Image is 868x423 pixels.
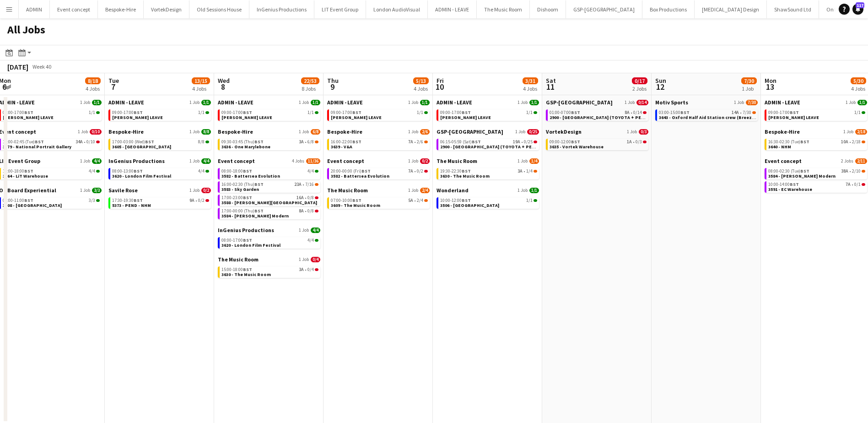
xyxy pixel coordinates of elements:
[108,99,144,106] span: ADMIN - LEAVE
[550,140,647,144] div: •
[440,168,537,179] a: 19:30-22:30BST3A•1/43630 - The Music Room
[529,100,539,105] span: 1/1
[331,139,428,149] a: 16:00-22:00BST7A•2/63639 - V&A
[526,110,533,115] span: 1/1
[50,0,98,18] button: Event concept
[89,169,95,174] span: 4/4
[89,110,95,115] span: 1/1
[854,182,861,187] span: 0/1
[768,182,865,187] div: •
[98,0,144,18] button: Bespoke-Hire
[768,110,799,115] span: 09:00-17:00
[108,187,211,211] div: Savile Rose1 Job0/217:30-19:30BST9A•0/25373 - PEND - NHM
[218,99,320,106] a: ADMIN - LEAVE1 Job1/1
[841,158,853,164] span: 2 Jobs
[108,157,165,164] span: InGenius Productions
[134,168,143,174] span: BST
[440,144,550,150] span: 2900 - Fairmont Windsor Park (TOYOTA + PEUGEOT)
[221,173,280,179] span: 3582 - Battersea Evolution
[550,139,647,149] a: 09:00-12:00BST1A•0/33635 - Vortek Warehouse
[527,129,539,135] span: 0/25
[417,140,423,144] span: 2/6
[768,144,791,150] span: 3640 - NHM
[462,168,471,174] span: BST
[305,182,314,187] span: 7/16
[307,110,314,115] span: 1/1
[437,187,539,194] a: Wonderland1 Job1/1
[440,140,537,144] div: •
[550,140,580,144] span: 09:00-12:00
[417,110,423,115] span: 1/1
[841,140,848,144] span: 10A
[655,99,758,123] div: Motiv Sports1 Job7/3003:00-15:00BST14A•7/303643 - Oxford Half Aid Station crew (Breezy Car & Peug...
[546,99,648,106] a: GSP-[GEOGRAPHIC_DATA]1 Job0/14
[221,182,264,187] span: 16:00-02:30 (Thu)
[768,109,865,120] a: 09:00-17:00BST1/1[PERSON_NAME] LEAVE
[243,195,252,201] span: BST
[218,157,320,227] div: Event concept4 Jobs11/3608:00-18:00BST4/43582 - Battersea Evolution16:00-02:30 (Thu)BST23A•7/1635...
[546,128,648,135] a: VortekDesign1 Job0/3
[24,109,33,115] span: BST
[218,128,320,135] a: Bespoke-Hire1 Job6/8
[477,0,530,18] button: The Music Room
[627,129,637,135] span: 1 Job
[299,100,309,105] span: 1 Job
[189,188,199,193] span: 1 Job
[112,140,154,144] span: 17:00-03:00 (Wed)
[3,169,33,174] span: 15:00-18:00
[529,158,539,164] span: 1/4
[311,129,320,135] span: 6/8
[331,110,361,115] span: 09:00-17:00
[437,157,539,187] div: The Music Room1 Job1/419:30-22:30BST3A•1/43630 - The Music Room
[659,110,756,115] div: •
[765,157,802,164] span: Event concept
[221,144,270,150] span: 3636 - One Marylebone
[790,109,799,115] span: BST
[408,140,413,144] span: 7A
[292,158,304,164] span: 4 Jobs
[768,168,865,179] a: 08:00-02:30 (Tue)BST38A•2/103584 - [PERSON_NAME] Modern
[746,100,758,105] span: 7/30
[566,0,642,18] button: GSP-[GEOGRAPHIC_DATA]
[299,140,304,144] span: 3A
[846,100,856,105] span: 1 Job
[327,187,430,211] div: The Music Room1 Job2/407:00-10:00BST5A•2/43609 - The Music Room
[768,173,836,179] span: 3584 - Tate Modern
[221,195,252,200] span: 17:00-23:00
[145,139,154,145] span: BST
[108,99,211,128] div: ADMIN - LEAVE1 Job1/109:00-17:00BST1/1[PERSON_NAME] LEAVE
[221,168,318,179] a: 08:00-18:00BST4/43582 - Battersea Evolution
[327,128,362,135] span: Bespoke-Hire
[218,128,320,157] div: Bespoke-Hire1 Job6/809:30-03:45 (Thu)BST3A•6/83636 - One Marylebone
[440,197,537,208] a: 10:00-12:00BST1/13506 - [GEOGRAPHIC_DATA]
[3,110,33,115] span: 09:00-17:00
[518,100,528,105] span: 1 Job
[768,186,812,192] span: 3591 - EC Warehouse
[331,173,389,179] span: 3582 - Battersea Evolution
[243,168,252,174] span: BST
[767,0,819,18] button: ShawSound Ltd
[636,140,642,144] span: 0/3
[633,110,642,115] span: 0/14
[221,186,259,192] span: 3583 - Sky Garden
[221,110,252,115] span: 09:00-17:00
[218,157,255,164] span: Event concept
[765,157,867,164] a: Event concept2 Jobs2/11
[311,100,320,105] span: 1/1
[408,129,418,135] span: 1 Job
[462,109,471,115] span: BST
[437,128,503,135] span: GSP-UK
[437,157,539,164] a: The Music Room1 Job1/4
[530,0,566,18] button: Dishoom
[327,128,430,157] div: Bespoke-Hire1 Job2/616:00-22:00BST7A•2/63639 - V&A
[800,168,809,174] span: BST
[790,181,799,187] span: BST
[327,157,430,187] div: Event concept1 Job0/220:00-00:00 (Fri)BST7A•0/23582 - Battersea Evolution
[92,158,102,164] span: 4/4
[734,100,744,105] span: 1 Job
[331,114,382,120] span: ANDY LEAVE
[550,110,647,115] div: •
[408,188,418,193] span: 1 Job
[86,140,95,144] span: 0/10
[639,129,648,135] span: 0/3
